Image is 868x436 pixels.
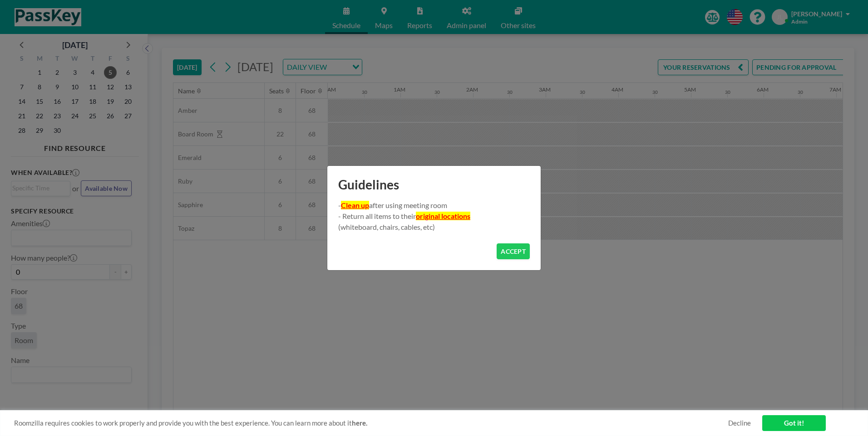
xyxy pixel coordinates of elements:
u: original locations [416,212,470,220]
p: - after using meeting room [338,200,530,211]
h1: Guidelines [327,166,541,200]
u: Clean up [341,201,369,209]
p: ㅤ(whiteboard, chairs, cables, etc) [338,222,530,233]
a: Decline [728,419,751,427]
a: Got it! [762,415,826,431]
button: ACCEPT [497,243,530,259]
span: Roomzilla requires cookies to work properly and provide you with the best experience. You can lea... [14,419,728,427]
p: - Return all items to their [338,211,530,222]
a: here. [352,419,367,427]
